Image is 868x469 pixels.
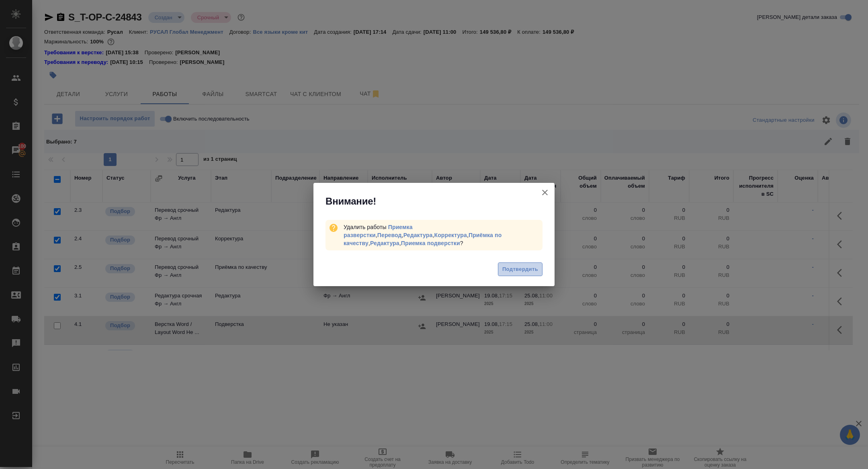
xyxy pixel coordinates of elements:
span: Внимание! [325,195,376,208]
span: , [403,232,434,238]
a: Редактура [370,240,399,246]
a: Приемка подверстки [401,240,460,246]
a: Перевод [377,232,402,238]
span: ? [401,240,463,246]
span: , [434,232,468,238]
a: Корректура [434,232,467,238]
span: , [370,240,401,246]
span: , [344,224,413,238]
button: Подтвердить [498,262,542,276]
a: Приемка разверстки [344,224,413,238]
span: , [377,232,403,238]
a: Приёмка по качеству [344,232,502,246]
a: Редактура [403,232,433,238]
span: , [344,232,502,246]
div: Удалить работы [344,223,542,247]
span: Подтвердить [502,265,538,274]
